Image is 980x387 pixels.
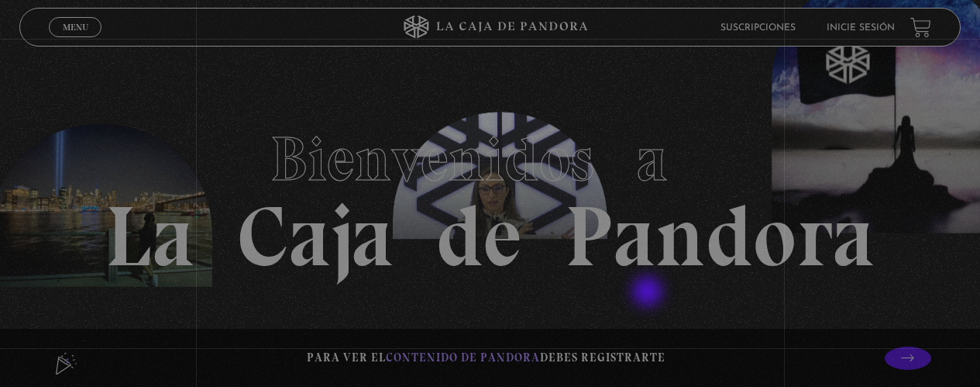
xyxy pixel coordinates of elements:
a: View your shopping cart [910,16,931,37]
p: Para ver el debes registrarte [307,347,665,368]
a: Suscripciones [720,23,796,33]
a: Inicie sesión [827,23,895,33]
span: contenido de Pandora [386,351,540,365]
span: Menu [63,22,88,32]
span: Cerrar [57,36,94,47]
h1: La Caja de Pandora [105,109,875,279]
span: Bienvenidos a [270,122,710,196]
